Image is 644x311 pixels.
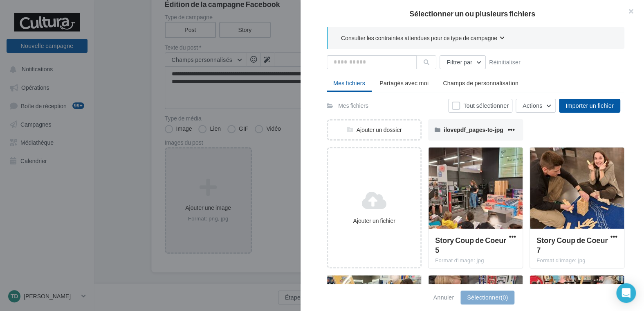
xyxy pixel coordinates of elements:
[430,293,458,302] button: Annuler
[331,217,417,225] div: Ajouter un fichier
[338,102,368,110] div: Mes fichiers
[328,126,420,134] div: Ajouter un dossier
[444,126,503,133] span: ilovepdf_pages-to-jpg
[536,257,617,264] div: Format d'image: jpg
[443,79,518,86] span: Champs de personnalisation
[379,79,429,86] span: Partagés avec moi
[460,291,514,304] button: Sélectionner(0)
[486,57,524,67] button: Réinitialiser
[341,34,497,42] span: Consulter les contraintes attendues pour ce type de campagne
[333,79,365,86] span: Mes fichiers
[341,34,505,44] button: Consulter les contraintes attendues pour ce type de campagne
[500,294,508,301] span: (0)
[440,55,486,69] button: Filtrer par
[435,236,506,254] span: Story Coup de Coeur 5
[448,99,512,113] button: Tout sélectionner
[559,99,620,113] button: Importer un fichier
[523,102,542,109] span: Actions
[616,283,636,303] div: Open Intercom Messenger
[536,236,608,254] span: Story Coup de Coeur 7
[516,99,556,113] button: Actions
[435,257,516,264] div: Format d'image: jpg
[565,102,614,109] span: Importer un fichier
[314,10,631,17] h2: Sélectionner un ou plusieurs fichiers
